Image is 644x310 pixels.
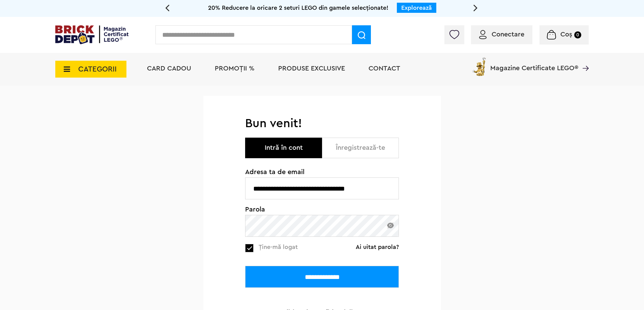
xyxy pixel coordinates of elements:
[215,65,255,72] a: PROMOȚII %
[245,169,399,175] span: Adresa ta de email
[356,244,399,250] a: Ai uitat parola?
[479,31,524,38] a: Conectare
[560,31,572,38] span: Coș
[578,56,589,63] a: Magazine Certificate LEGO®
[492,31,524,38] span: Conectare
[259,244,298,250] span: Ține-mă logat
[401,5,432,11] a: Explorează
[208,5,388,11] span: 20% Reducere la oricare 2 seturi LEGO din gamele selecționate!
[245,206,399,213] span: Parola
[369,65,400,72] a: Contact
[574,31,581,38] small: 0
[278,65,345,72] a: Produse exclusive
[245,138,322,158] button: Intră în cont
[147,65,191,72] a: Card Cadou
[78,65,117,73] span: CATEGORII
[322,138,399,158] button: Înregistrează-te
[490,56,578,72] span: Magazine Certificate LEGO®
[245,116,399,131] h1: Bun venit!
